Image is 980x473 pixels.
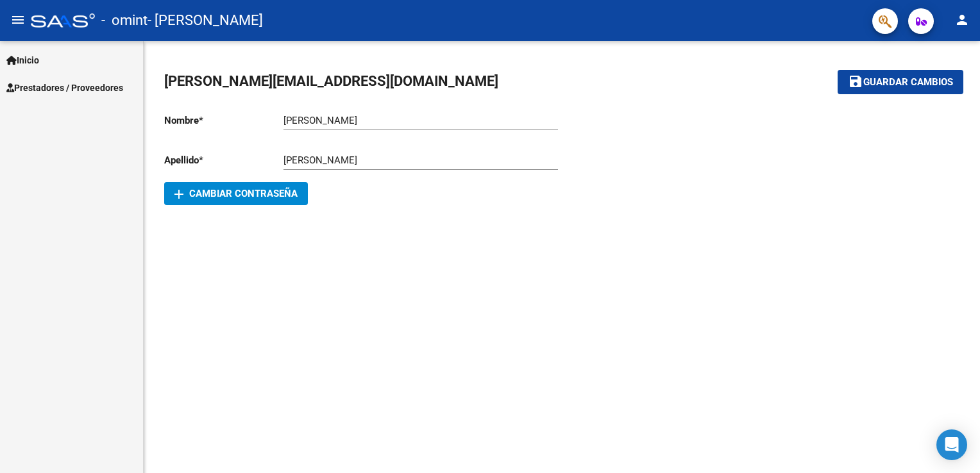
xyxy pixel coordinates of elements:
span: Guardar cambios [863,77,953,88]
span: - [PERSON_NAME] [148,6,263,35]
span: Inicio [6,53,39,67]
p: Nombre [164,113,283,128]
mat-icon: person [954,12,970,28]
mat-icon: add [171,187,187,202]
button: Guardar cambios [838,70,963,94]
button: Cambiar Contraseña [164,182,308,205]
span: Cambiar Contraseña [174,188,298,199]
span: Prestadores / Proveedores [6,81,123,95]
div: Open Intercom Messenger [936,429,967,460]
span: [PERSON_NAME][EMAIL_ADDRESS][DOMAIN_NAME] [164,73,498,89]
p: Apellido [164,153,283,167]
mat-icon: save [848,74,863,89]
mat-icon: menu [10,12,26,28]
span: - omint [101,6,148,35]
